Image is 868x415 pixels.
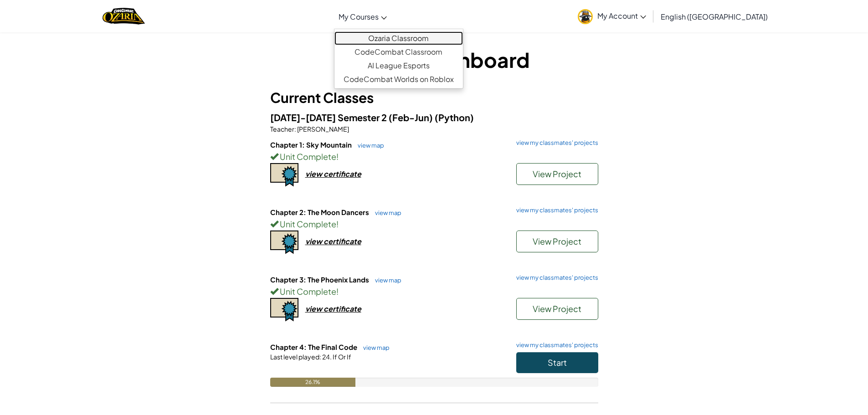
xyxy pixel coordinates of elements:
a: view certificate [270,304,361,313]
span: Teacher [270,125,294,133]
h1: Student Dashboard [270,46,598,74]
a: AI League Esports [334,59,463,72]
a: CodeCombat Classroom [334,45,463,59]
span: My Account [597,11,646,20]
span: English ([GEOGRAPHIC_DATA]) [661,12,768,21]
a: view my classmates' projects [512,207,598,213]
img: certificate-icon.png [270,298,298,322]
button: View Project [516,298,598,320]
span: Last level played [270,353,319,361]
img: Home [103,7,145,26]
span: Chapter 2: The Moon Dancers [270,208,370,216]
img: certificate-icon.png [270,163,298,187]
span: View Project [533,169,581,179]
span: Unit Complete [278,219,336,229]
a: view certificate [270,236,361,246]
a: view map [353,142,384,149]
a: English ([GEOGRAPHIC_DATA]) [656,4,772,29]
a: CodeCombat Worlds on Roblox [334,72,463,86]
span: Chapter 4: The Final Code [270,343,359,351]
a: view map [370,277,401,284]
span: View Project [533,236,581,246]
button: View Project [516,231,598,252]
span: Unit Complete [278,151,336,162]
span: View Project [533,303,581,314]
div: 26.1% [270,378,356,387]
a: Ozaria Classroom [334,31,463,45]
span: (Python) [435,112,474,123]
span: Unit Complete [278,286,336,297]
span: 24. [321,353,332,361]
a: view certificate [270,169,361,179]
a: view map [359,344,390,351]
button: View Project [516,163,598,185]
a: view my classmates' projects [512,342,598,348]
span: My Courses [339,12,379,21]
a: view my classmates' projects [512,140,598,146]
span: Chapter 3: The Phoenix Lands [270,275,370,284]
a: view my classmates' projects [512,275,598,281]
span: Start [548,357,567,368]
span: : [319,353,321,361]
span: ! [336,151,339,162]
h3: Current Classes [270,87,598,108]
span: : [294,125,296,133]
div: view certificate [305,169,361,179]
a: view map [370,209,401,216]
span: [DATE]-[DATE] Semester 2 (Feb-Jun) [270,112,435,123]
span: ! [336,286,339,297]
img: certificate-icon.png [270,231,298,254]
div: view certificate [305,236,361,246]
a: My Courses [334,4,391,29]
div: view certificate [305,304,361,313]
button: Start [516,352,598,373]
a: Ozaria by CodeCombat logo [103,7,145,26]
a: My Account [573,2,651,31]
span: If Or If [332,353,351,361]
img: avatar [578,9,593,24]
span: [PERSON_NAME] [296,125,349,133]
span: Chapter 1: Sky Mountain [270,140,353,149]
span: ! [336,219,339,229]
